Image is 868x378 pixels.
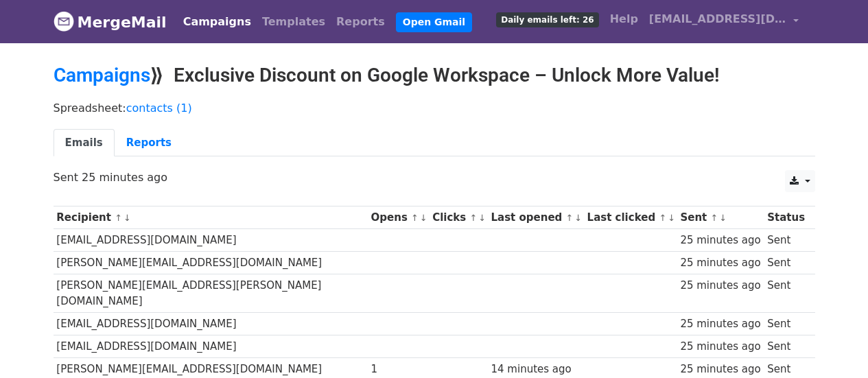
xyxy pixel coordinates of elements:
td: [PERSON_NAME][EMAIL_ADDRESS][PERSON_NAME][DOMAIN_NAME] [54,274,368,313]
td: Sent [764,252,808,274]
a: ↑ [659,213,666,223]
a: ↑ [710,213,718,223]
span: Daily emails left: 26 [496,12,598,27]
a: contacts (1) [126,102,192,115]
td: [EMAIL_ADDRESS][DOMAIN_NAME] [54,312,368,335]
a: ↓ [719,213,727,223]
th: Recipient [54,206,368,229]
td: [PERSON_NAME][EMAIL_ADDRESS][DOMAIN_NAME] [54,252,368,274]
td: Sent [764,229,808,252]
a: ↓ [420,213,427,223]
a: ↑ [115,213,122,223]
p: Spreadsheet: [54,101,815,115]
a: Reports [331,8,390,36]
a: Campaigns [54,64,150,86]
div: 25 minutes ago [680,278,760,294]
a: MergeMail [54,8,167,36]
td: [EMAIL_ADDRESS][DOMAIN_NAME] [54,335,368,358]
div: 25 minutes ago [680,316,760,332]
td: Sent [764,312,808,335]
a: Daily emails left: 26 [491,5,604,33]
a: Campaigns [178,8,257,36]
a: [EMAIL_ADDRESS][DOMAIN_NAME] [644,5,804,38]
a: ↑ [469,213,477,223]
a: ↓ [478,213,486,223]
th: Opens [368,206,430,229]
a: Templates [257,8,331,36]
a: ↑ [411,213,419,223]
th: Last opened [488,206,584,229]
td: Sent [764,335,808,358]
a: Reports [115,129,183,157]
a: Emails [54,129,115,157]
span: [EMAIL_ADDRESS][DOMAIN_NAME] [649,11,786,27]
th: Last clicked [584,206,677,229]
div: 14 minutes ago [491,362,580,377]
th: Sent [677,206,764,229]
h2: ⟫ Exclusive Discount on Google Workspace – Unlock More Value! [54,64,815,87]
div: 1 [371,362,426,377]
a: ↑ [566,213,574,223]
a: Open Gmail [396,12,472,32]
a: ↓ [124,213,131,223]
td: Sent [764,274,808,313]
a: ↓ [574,213,582,223]
a: ↓ [668,213,675,223]
iframe: Chat Widget [799,312,868,378]
div: 25 minutes ago [680,255,760,271]
th: Clicks [429,206,487,229]
a: Help [605,5,644,33]
td: [EMAIL_ADDRESS][DOMAIN_NAME] [54,229,368,252]
div: 25 minutes ago [680,233,760,248]
img: MergeMail logo [54,11,74,32]
div: 25 minutes ago [680,339,760,355]
p: Sent 25 minutes ago [54,170,815,185]
div: 25 minutes ago [680,362,760,377]
th: Status [764,206,808,229]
